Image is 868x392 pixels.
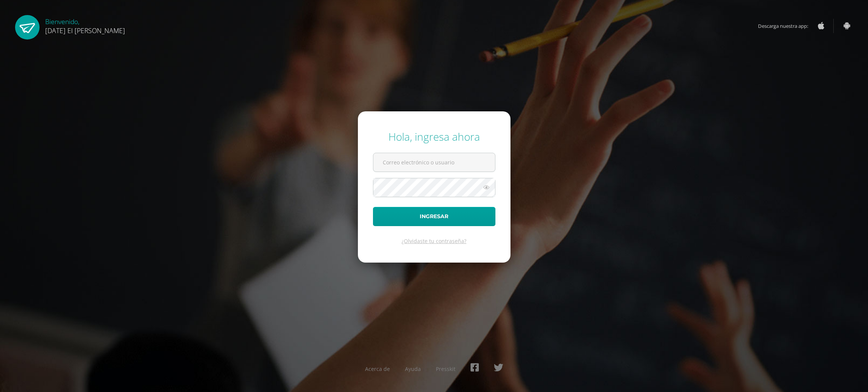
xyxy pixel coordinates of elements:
[405,365,421,372] a: Ayuda
[436,365,455,372] a: Presskit
[373,207,495,226] button: Ingresar
[758,19,816,33] span: Descarga nuestra app:
[402,237,466,245] a: ¿Olvidaste tu contraseña?
[45,26,125,35] span: [DATE] El [PERSON_NAME]
[373,153,495,172] input: Correo electrónico o usuario
[365,365,390,372] a: Acerca de
[373,129,495,144] div: Hola, ingresa ahora
[45,15,125,35] div: Bienvenido,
